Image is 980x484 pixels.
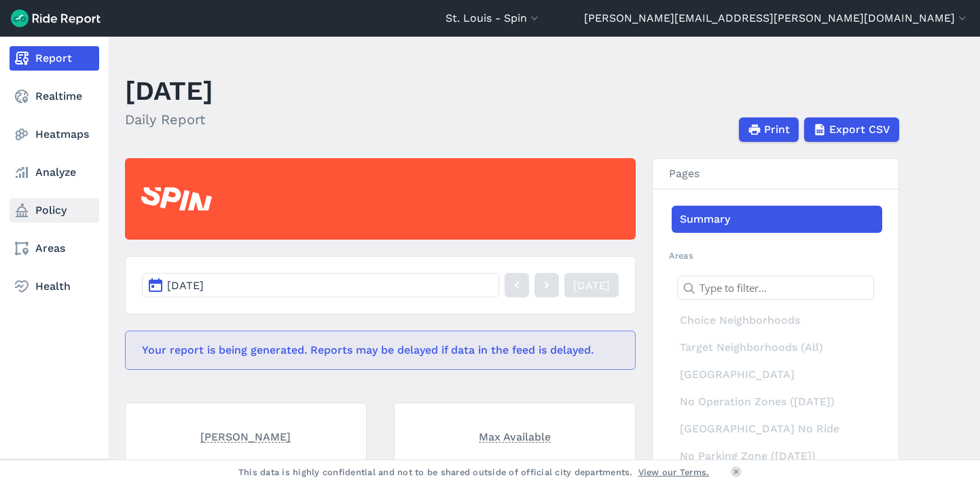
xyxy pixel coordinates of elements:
[764,122,790,138] span: Print
[804,117,899,142] button: Export CSV
[125,72,213,109] h1: [DATE]
[142,445,350,483] div: --
[672,388,882,415] div: No Operation Zones ([DATE])
[672,307,882,334] div: Choice Neighborhoods
[10,160,99,185] a: Analyze
[479,429,551,443] span: Max Available
[638,466,710,479] a: View our Terms.
[669,249,882,262] h2: Areas
[739,117,799,142] button: Print
[10,236,99,261] a: Areas
[653,159,899,189] h3: Pages
[564,273,619,297] a: [DATE]
[125,109,213,130] h2: Daily Report
[677,276,874,300] input: Type to filter...
[672,361,882,388] div: [GEOGRAPHIC_DATA]
[11,10,101,27] img: Ride Report
[829,122,890,138] span: Export CSV
[672,206,882,233] a: Summary
[10,122,99,147] a: Heatmaps
[411,445,619,483] div: --
[672,443,882,470] div: No Parking Zone ([DATE])
[167,279,204,292] span: [DATE]
[10,84,99,109] a: Realtime
[584,10,969,26] button: [PERSON_NAME][EMAIL_ADDRESS][PERSON_NAME][DOMAIN_NAME]
[141,187,212,210] img: Spin
[10,274,99,299] a: Health
[200,429,291,443] span: [PERSON_NAME]
[142,273,499,297] button: [DATE]
[125,331,636,370] div: Your report is being generated. Reports may be delayed if data in the feed is delayed.
[10,198,99,223] a: Policy
[10,46,99,71] a: Report
[672,415,882,443] div: [GEOGRAPHIC_DATA] No Ride
[672,334,882,361] div: Target Neighborhoods (All)
[446,10,541,26] button: St. Louis - Spin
